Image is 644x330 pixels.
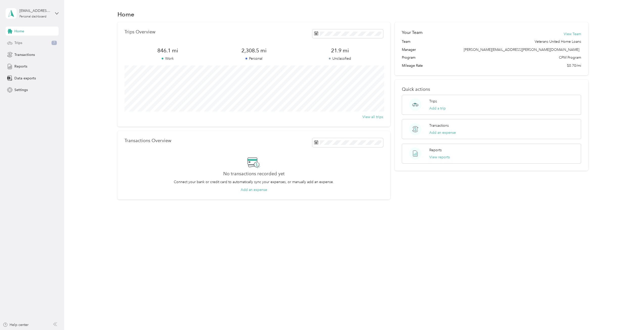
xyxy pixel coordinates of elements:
button: Add a trip [429,106,446,111]
span: $0.70/mi [567,63,581,68]
div: Personal dashboard [19,15,46,18]
span: 7 [52,41,57,45]
h2: No transactions recorded yet [223,171,285,177]
span: Veterans United Home Loans [535,39,581,44]
span: 21.9 mi [297,47,383,54]
span: Reports [14,64,27,69]
p: Work [125,56,211,61]
span: 846.1 mi [125,47,211,54]
button: Help center [3,322,29,327]
p: Connect your bank or credit card to automatically sync your expenses, or manually add an expense. [174,179,334,185]
span: Team [402,39,410,44]
iframe: Everlance-gr Chat Button Frame [616,302,644,330]
p: Transactions Overview [125,138,171,143]
button: Add an expense [241,187,267,192]
span: Trips [14,40,22,46]
p: Transactions [429,123,449,128]
button: View Team [564,31,581,37]
p: Personal [211,56,297,61]
p: Trips [429,99,437,104]
span: Mileage Rate [402,63,423,68]
span: Settings [14,87,28,93]
span: Home [14,29,24,34]
span: [PERSON_NAME][EMAIL_ADDRESS][PERSON_NAME][DOMAIN_NAME] [464,48,579,52]
h1: Home [117,12,134,17]
p: Trips Overview [125,29,155,35]
p: Reports [429,147,442,153]
span: Data exports [14,76,36,81]
p: Quick actions [402,87,581,92]
span: Manager [402,47,416,52]
span: 2,308.5 mi [211,47,297,54]
button: Add an expense [429,130,456,135]
span: CPM Program [559,55,581,60]
span: Program [402,55,415,60]
h2: Your Team [402,29,423,36]
p: Unclassified [297,56,383,61]
button: View reports [429,155,450,160]
button: View all trips [362,114,383,120]
span: Transactions [14,52,35,57]
div: [EMAIL_ADDRESS][PERSON_NAME][DOMAIN_NAME] [19,8,51,13]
